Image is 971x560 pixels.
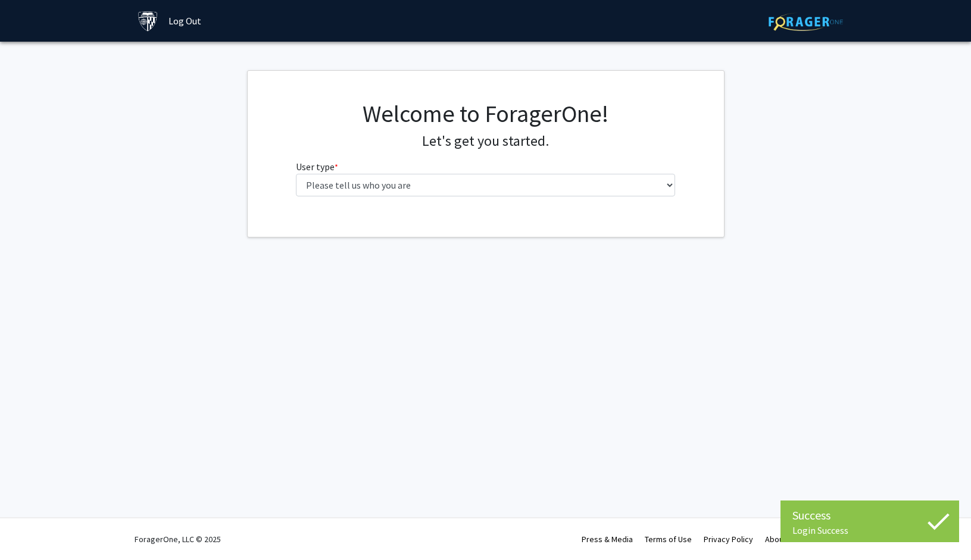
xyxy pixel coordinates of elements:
img: Johns Hopkins University Logo [138,11,158,32]
div: Success [792,506,947,524]
a: Privacy Policy [704,534,753,545]
a: Press & Media [582,534,633,545]
img: ForagerOne Logo [769,12,843,31]
h4: Let's get you started. [296,133,675,150]
label: User type [296,159,338,174]
h1: Welcome to ForagerOne! [296,99,675,128]
a: About [765,534,786,545]
div: ForagerOne, LLC © 2025 [135,518,221,560]
div: Login Success [792,524,947,536]
a: Terms of Use [645,534,692,545]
